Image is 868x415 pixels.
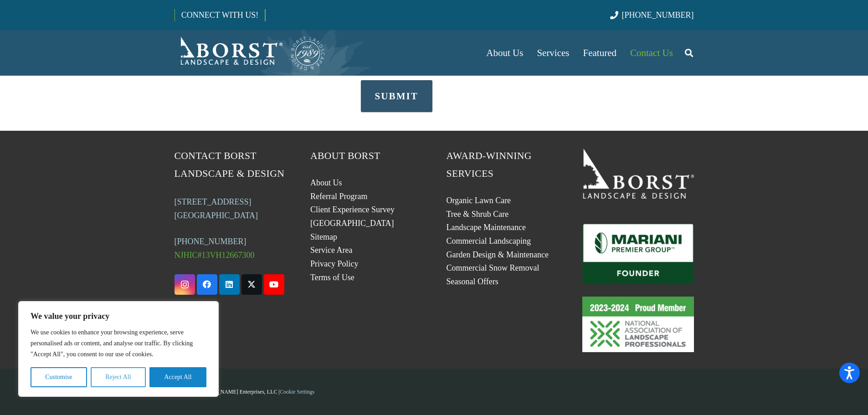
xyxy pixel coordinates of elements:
[447,150,532,179] span: Award-Winning Services
[310,219,394,228] a: [GEOGRAPHIC_DATA]
[576,30,623,76] a: Featured
[479,30,530,76] a: About Us
[530,30,576,76] a: Services
[610,10,693,20] a: [PHONE_NUMBER]
[197,274,217,295] a: Facebook
[582,223,694,284] a: Mariani_Badge_Full_Founder
[582,147,694,198] a: 19BorstLandscape_Logo_W
[31,311,206,322] p: We value your privacy
[175,35,326,71] a: Borst-Logo
[310,150,380,161] span: About Borst
[310,273,354,282] a: Terms of Use
[680,41,698,64] a: Search
[447,236,531,246] a: Commercial Landscaping
[310,232,337,241] a: Sitemap
[447,250,549,259] a: Garden Design & Maintenance
[310,246,352,255] a: Service Area
[583,47,616,58] span: Featured
[175,197,258,220] a: [STREET_ADDRESS][GEOGRAPHIC_DATA]
[361,80,432,112] button: SUBMIT
[264,274,284,295] a: YouTube
[175,251,255,260] span: NJHIC#13VH12667300
[241,274,262,295] a: X
[175,274,195,295] a: Instagram
[175,385,694,399] p: ©️️️ 2024 [PERSON_NAME] Enterprises, LLC |
[486,47,523,58] span: About Us
[310,178,342,187] a: About Us
[630,47,673,58] span: Contact Us
[175,237,247,246] a: [PHONE_NUMBER]
[91,367,146,387] button: Reject All
[537,47,569,58] span: Services
[310,259,359,268] a: Privacy Policy
[622,10,694,20] span: [PHONE_NUMBER]
[310,192,367,201] a: Referral Program
[447,263,539,272] a: Commercial Snow Removal
[447,196,511,205] a: Organic Lawn Care
[447,277,498,286] a: Seasonal Offers
[582,297,694,352] a: 23-24_Proud_Member_logo
[623,30,680,76] a: Contact Us
[149,367,206,387] button: Accept All
[31,367,87,387] button: Customise
[31,327,206,360] p: We use cookies to enhance your browsing experience, serve personalised ads or content, and analys...
[447,210,509,219] a: Tree & Shrub Care
[280,389,314,395] a: Cookie Settings
[310,205,395,214] a: Client Experience Survey
[175,150,285,179] span: Contact Borst Landscape & Design
[447,223,526,232] a: Landscape Maintenance
[219,274,240,295] a: LinkedIn
[175,4,265,26] a: CONNECT WITH US!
